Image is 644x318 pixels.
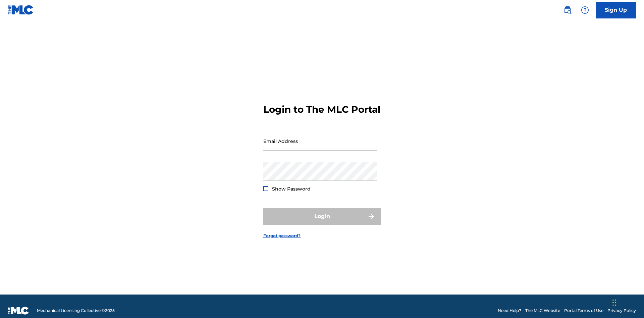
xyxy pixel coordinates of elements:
[610,286,644,318] iframe: Chat Widget
[607,308,636,314] a: Privacy Policy
[37,308,115,314] span: Mechanical Licensing Collective © 2025
[564,308,603,314] a: Portal Terms of Use
[272,186,311,192] span: Show Password
[8,5,34,15] img: MLC Logo
[525,308,560,314] a: The MLC Website
[498,308,521,314] a: Need Help?
[563,6,572,14] img: search
[581,6,589,14] img: help
[578,3,592,17] div: Help
[596,2,636,18] a: Sign Up
[8,307,29,315] img: logo
[263,233,301,239] a: Forgot password?
[263,104,380,115] h3: Login to The MLC Portal
[612,293,616,313] div: Drag
[561,3,574,17] a: Public Search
